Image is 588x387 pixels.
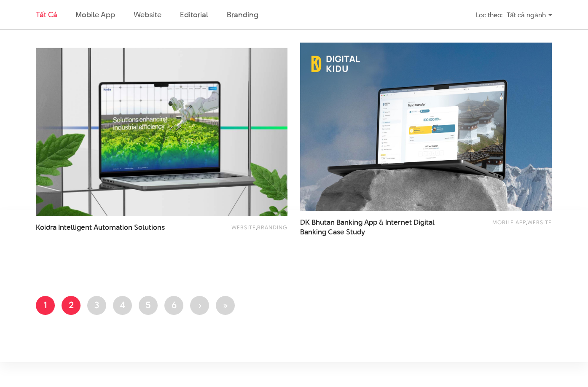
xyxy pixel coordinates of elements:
[231,223,256,231] a: Website
[476,8,502,22] div: Lọc theo:
[62,296,81,315] a: 2
[507,8,552,22] div: Tất cả ngành
[134,9,161,20] a: Website
[94,222,132,232] span: Automation
[187,223,287,238] div: ,
[180,9,208,20] a: Editorial
[492,218,526,226] a: Mobile app
[75,9,115,20] a: Mobile app
[58,222,92,232] span: Intelligent
[451,218,552,233] div: ,
[227,9,258,20] a: Branding
[36,9,57,20] a: Tất cả
[113,296,132,315] a: 4
[300,218,438,237] a: DK Bhutan Banking App & Internet DigitalBanking Case Study
[164,296,183,315] a: 6
[300,227,365,237] span: Banking Case Study
[87,296,106,315] a: 3
[36,48,287,216] img: Koidra Thumbnail
[134,222,165,232] span: Solutions
[300,218,438,237] span: DK Bhutan Banking App & Internet Digital
[36,222,56,232] span: Koidra
[223,298,228,311] span: »
[257,223,287,231] a: Branding
[36,223,174,242] a: Koidra Intelligent Automation Solutions
[300,43,552,211] img: DK-Bhutan
[527,218,552,226] a: Website
[198,298,201,311] span: ›
[139,296,158,315] a: 5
